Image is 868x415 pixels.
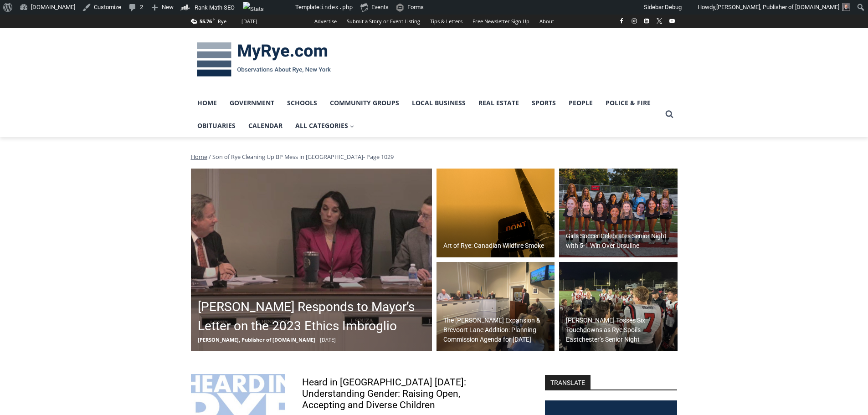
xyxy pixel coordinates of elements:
[302,377,466,410] a: Heard in [GEOGRAPHIC_DATA] [DATE]: Understanding Gender: Raising Open, Accepting and Diverse Chil...
[191,169,432,351] a: [PERSON_NAME] Responds to Mayor’s Letter on the 2023 Ethics Imbroglio [PERSON_NAME], Publisher of...
[191,152,678,161] div: - Page 1029
[437,262,555,351] img: (PHOTO: The Osborn CEO Matt Anderson speaking at the Rye Planning Commission public hearing on Se...
[443,316,553,344] h2: The [PERSON_NAME] Expansion & Brevoort Lane Addition: Planning Commission Agenda for [DATE]
[295,121,354,131] span: All Categories
[242,114,289,137] a: Calendar
[467,15,534,28] a: Free Newsletter Sign Up
[198,297,430,336] h2: [PERSON_NAME] Responds to Mayor’s Letter on the 2023 Ethics Imbroglio
[317,336,318,343] span: -
[195,4,235,11] span: Rank Math SEO
[213,16,215,21] span: F
[559,262,678,351] a: [PERSON_NAME] Tosses Six Touchdowns as Rye Spoils Eastchester’s Senior Night
[321,4,353,10] span: index.php
[281,92,324,114] a: Schools
[223,92,281,114] a: Government
[641,15,652,26] a: Linkedin
[309,15,342,28] a: Advertise
[425,15,467,28] a: Tips & Letters
[716,4,839,10] span: [PERSON_NAME], Publisher of [DOMAIN_NAME]
[191,153,207,161] a: Home
[534,15,559,28] a: About
[209,153,211,161] span: /
[406,92,472,114] a: Local Business
[667,15,678,26] a: YouTube
[342,15,425,28] a: Submit a Story or Event Listing
[629,15,640,26] a: Instagram
[443,241,544,251] h2: Art of Rye: Canadian Wildfire Smoke
[191,92,223,114] a: Home
[566,231,675,251] h2: Girls Soccer Celebrates Senior Night with 5-1 Win Over Ursuline
[191,114,242,137] a: Obituaries
[599,92,657,114] a: Police & Fire
[562,92,599,114] a: People
[324,92,406,114] a: Community Groups
[191,169,432,351] img: (PHOTO: Councilmembers Bill Henderson, Julie Souza and Mayor Josh Cohn during the City Council me...
[191,36,337,83] img: MyRye.com
[212,153,363,161] span: Son of Rye Cleaning Up BP Mess in [GEOGRAPHIC_DATA]
[309,15,559,28] nav: Secondary Navigation
[218,17,226,26] div: Rye
[545,375,591,389] strong: TRANSLATE
[191,152,678,161] nav: Breadcrumbs
[200,18,212,25] span: 55.76
[559,169,678,258] a: Girls Soccer Celebrates Senior Night with 5-1 Win Over Ursuline
[661,106,678,123] button: View Search Form
[241,17,257,26] div: [DATE]
[525,92,562,114] a: Sports
[191,92,661,138] nav: Primary Navigation
[437,169,555,258] a: Art of Rye: Canadian Wildfire Smoke
[437,169,555,258] img: [PHOTO: Canadian Wildfire Smoke. Few ventured out unmasked as the skies turned an eerie orange in...
[243,2,294,13] img: Views over 48 hours. Click for more Jetpack Stats.
[559,262,678,351] img: (PHOTO: The Rye Football team after their 48-23 Week Five win on October 10, 2025. Contributed.)
[289,114,361,137] a: All Categories
[559,169,678,258] img: (PHOTO: The 2025 Rye Girls Soccer seniors. L to R: Parker Calhoun, Claire Curran, Alessia MacKinn...
[566,316,675,344] h2: [PERSON_NAME] Tosses Six Touchdowns as Rye Spoils Eastchester’s Senior Night
[654,15,665,26] a: X
[320,336,336,343] span: [DATE]
[437,262,555,351] a: The [PERSON_NAME] Expansion & Brevoort Lane Addition: Planning Commission Agenda for [DATE]
[198,336,315,343] span: [PERSON_NAME], Publisher of [DOMAIN_NAME]
[616,15,627,26] a: Facebook
[472,92,525,114] a: Real Estate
